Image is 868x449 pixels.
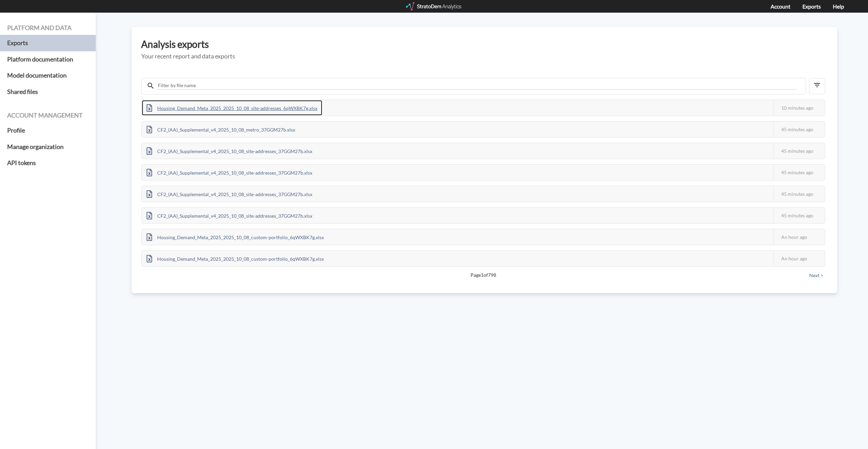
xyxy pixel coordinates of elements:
div: CF2_(AA)_Supplemental_v4_2025_10_08_metro_37GGM27b.xlsx [142,122,300,137]
div: CF2_(AA)_Supplemental_v4_2025_10_08_site-addresses_37GGM27b.xlsx [142,186,317,202]
div: 45 minutes ago [773,186,825,202]
div: CF2_(AA)_Supplemental_v4_2025_10_08_site-addresses_37GGM27b.xlsx [142,143,317,159]
div: 10 minutes ago [773,100,825,115]
a: Housing_Demand_Meta_2025_2025_10_08_custom-portfolio_6qWXBK7g.xlsx [142,233,329,239]
a: Shared files [7,84,89,100]
a: Exports [802,3,821,10]
span: Page 1 of 798 [165,272,801,278]
h3: Analysis exports [141,39,828,50]
div: Housing_Demand_Meta_2025_2025_10_08_custom-portfolio_6qWXBK7g.xlsx [142,251,329,266]
div: Housing_Demand_Meta_2025_2025_10_08_site-addresses_6qWXBK7g.xlsx [142,100,322,115]
a: Platform documentation [7,51,89,68]
h5: Your recent report and data exports [141,53,828,60]
div: 45 minutes ago [773,165,825,180]
a: Account [771,3,790,10]
a: CF2_(AA)_Supplemental_v4_2025_10_08_site-addresses_37GGM27b.xlsx [142,169,317,175]
a: Model documentation [7,67,89,84]
a: API tokens [7,155,89,171]
a: Profile [7,122,89,139]
a: CF2_(AA)_Supplemental_v4_2025_10_08_site-addresses_37GGM27b.xlsx [142,212,317,218]
div: 45 minutes ago [773,122,825,137]
div: 45 minutes ago [773,208,825,223]
a: Exports [7,35,89,51]
div: An hour ago [773,229,825,245]
a: CF2_(AA)_Supplemental_v4_2025_10_08_metro_37GGM27b.xlsx [142,126,300,132]
a: Housing_Demand_Meta_2025_2025_10_08_site-addresses_6qWXBK7g.xlsx [142,104,322,110]
h4: Platform and data [7,25,89,31]
div: An hour ago [773,251,825,266]
a: CF2_(AA)_Supplemental_v4_2025_10_08_site-addresses_37GGM27b.xlsx [142,147,317,153]
a: Housing_Demand_Meta_2025_2025_10_08_custom-portfolio_6qWXBK7g.xlsx [142,255,329,261]
a: Manage organization [7,139,89,155]
div: 45 minutes ago [773,143,825,159]
a: Help [833,3,844,10]
div: CF2_(AA)_Supplemental_v4_2025_10_08_site-addresses_37GGM27b.xlsx [142,208,317,223]
h4: Account management [7,112,89,119]
input: Filter by file name [157,82,797,90]
div: Housing_Demand_Meta_2025_2025_10_08_custom-portfolio_6qWXBK7g.xlsx [142,229,329,245]
button: Next > [807,272,825,279]
a: CF2_(AA)_Supplemental_v4_2025_10_08_site-addresses_37GGM27b.xlsx [142,190,317,196]
div: CF2_(AA)_Supplemental_v4_2025_10_08_site-addresses_37GGM27b.xlsx [142,165,317,180]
